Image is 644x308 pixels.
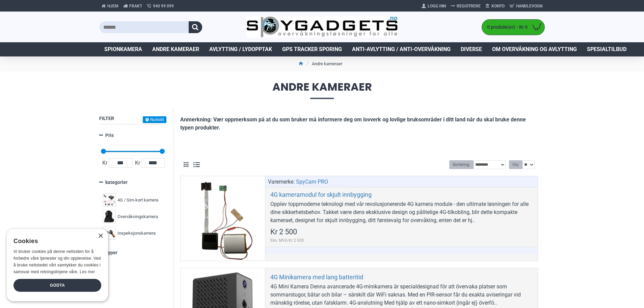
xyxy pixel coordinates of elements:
[587,45,626,53] span: Spesialtilbud
[99,81,545,99] span: Andre kameraer
[181,176,265,261] a: 4G kameramodul for skjult innbygging 4G kameramodul for skjult innbygging
[129,3,142,9] span: Frakt
[134,159,141,167] span: Kr
[270,273,363,281] a: 4G Minikamera med lang batteritid
[296,178,328,186] a: SpyCam PRO
[270,200,533,224] div: Opplev toppmoderne teknologi med vår revolusjonerende 4G kamera module - den ultimate løsningen f...
[117,213,158,220] span: Overvåkningskamera
[103,227,116,240] img: Inspeksjonskamera
[209,45,272,53] span: Avlytting / Lydopptak
[582,42,632,56] a: Spesialtilbud
[99,116,114,121] span: Filter
[448,1,483,11] a: Registrere
[153,3,174,9] span: 940 99 099
[282,45,342,53] span: GPS Tracker Sporing
[14,234,97,248] div: Cookies
[143,116,166,123] button: Nullstill
[14,279,101,292] div: Godta
[516,3,542,9] span: Handlevogn
[99,129,166,141] a: Pris
[507,1,545,11] a: Handlevogn
[491,3,505,9] span: Konto
[268,178,295,186] span: Varemerke:
[419,1,448,11] a: Logg Inn
[487,42,582,56] a: Om overvåkning og avlytting
[482,20,544,35] a: 0 produkt(er) - Kr 0
[492,45,577,53] span: Om overvåkning og avlytting
[204,42,277,56] a: Avlytting / Lydopptak
[101,159,109,167] span: Kr
[270,228,297,236] span: Kr 2 500
[270,237,304,243] span: Eks. MVA:Kr 2 000
[277,42,347,56] a: GPS Tracker Sporing
[99,247,166,259] a: Typer
[107,3,118,9] span: Hjem
[270,283,533,307] div: 4G Mini Kamera Denna avancerade 4G-minikamera är specialdesignad för att övervaka platser som som...
[428,3,446,9] span: Logg Inn
[98,234,103,239] div: Close
[103,210,116,223] img: Overvåkningskamera
[246,16,398,38] img: SpyGadgets.no
[483,1,507,11] a: Konto
[456,42,487,56] a: Diverse
[104,45,142,53] span: Spionkamera
[117,197,158,204] span: 4G / Sim-kort kamera
[80,269,95,274] a: Les mer, opens a new window
[147,42,204,56] a: Andre kameraer
[482,24,529,31] span: 0 produkt(er) - Kr 0
[117,230,156,237] span: Inspeksjonskamera
[461,45,482,53] span: Diverse
[14,249,101,274] span: Vi bruker cookies på denne nettsiden for å forbedre våre tjenester og din opplevelse. Ved å bruke...
[152,45,199,53] span: Andre kameraer
[457,3,481,9] span: Registrere
[352,45,451,53] span: Anti-avlytting / Anti-overvåkning
[449,160,474,169] label: Sortering:
[180,116,526,131] b: Anmerkning: Vær oppmerksom på at du som bruker må informere deg om lovverk og lovlige bruksområde...
[270,191,372,198] a: 4G kameramodul for skjult innbygging
[347,42,456,56] a: Anti-avlytting / Anti-overvåkning
[99,42,147,56] a: Spionkamera
[99,176,166,188] a: kategorier
[103,193,116,207] img: 4G / Sim-kort kamera
[509,160,522,169] label: Vis:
